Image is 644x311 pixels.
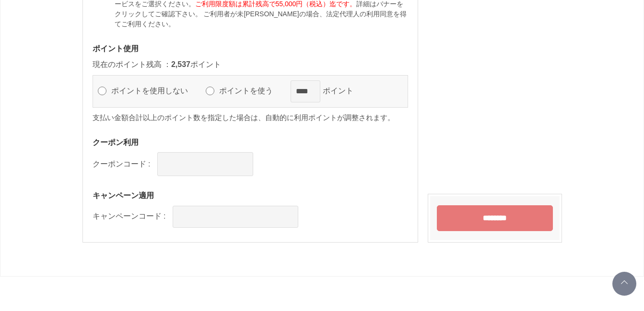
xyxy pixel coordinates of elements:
[93,112,408,123] p: 支払い金額合計以上のポイント数を指定した場合は、自動的に利用ポイントが調整されます。
[93,190,408,200] h3: キャンペーン適用
[320,87,364,95] label: ポイント
[93,137,408,147] h3: クーポン利用
[93,160,151,168] label: クーポンコード :
[93,44,408,54] h3: ポイント使用
[93,212,166,220] label: キャンペーンコード :
[217,87,284,95] label: ポイントを使う
[93,59,408,70] p: 現在のポイント残高 ： ポイント
[109,87,199,95] label: ポイントを使用しない
[171,60,190,68] span: 2,537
